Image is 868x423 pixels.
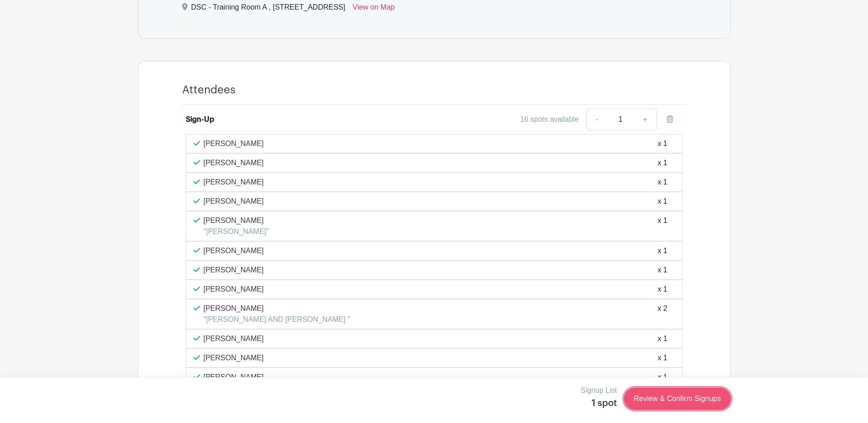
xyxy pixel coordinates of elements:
p: [PERSON_NAME] [204,138,264,149]
a: - [586,108,607,130]
a: Review & Confirm Signups [624,388,730,410]
div: x 1 [658,196,667,207]
h5: 1 spot [581,398,617,409]
p: [PERSON_NAME] [204,215,269,226]
p: [PERSON_NAME] [204,196,264,207]
div: x 1 [658,265,667,276]
div: x 1 [658,284,667,295]
p: [PERSON_NAME] [204,284,264,295]
div: 16 spots available [520,114,579,125]
p: Signup List [581,385,617,396]
div: x 1 [658,372,667,383]
div: x 1 [658,177,667,188]
p: [PERSON_NAME] [204,372,264,383]
div: x 1 [658,245,667,256]
p: "[PERSON_NAME]" [204,226,269,237]
a: + [634,108,657,130]
p: "[PERSON_NAME] AND [PERSON_NAME] " [204,314,350,325]
p: [PERSON_NAME] [204,177,264,188]
p: [PERSON_NAME] [204,157,264,168]
p: [PERSON_NAME] [204,245,264,256]
p: [PERSON_NAME] [204,303,350,314]
div: x 1 [658,333,667,344]
div: x 1 [658,138,667,149]
div: Sign-Up [186,114,214,125]
a: View on Map [353,2,395,16]
div: DSC - Training Room A , [STREET_ADDRESS] [191,2,345,16]
p: [PERSON_NAME] [204,352,264,363]
h4: Attendees [182,83,236,97]
p: [PERSON_NAME] [204,333,264,344]
div: x 1 [658,157,667,168]
div: x 1 [658,215,667,237]
div: x 1 [658,352,667,363]
p: [PERSON_NAME] [204,265,264,276]
div: x 2 [658,303,667,325]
